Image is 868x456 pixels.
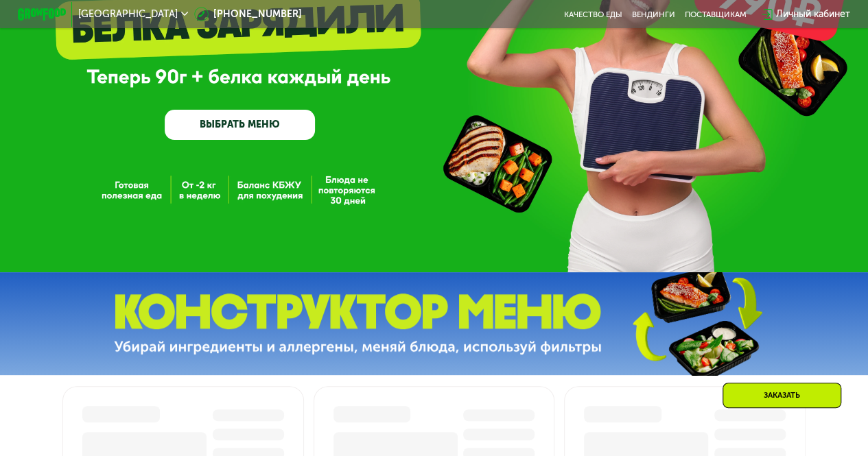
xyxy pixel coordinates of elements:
a: Вендинги [632,10,675,19]
span: [GEOGRAPHIC_DATA] [78,10,178,19]
a: [PHONE_NUMBER] [194,7,302,21]
div: поставщикам [685,10,747,19]
a: ВЫБРАТЬ МЕНЮ [165,110,315,140]
a: Качество еды [564,10,622,19]
div: Заказать [723,383,841,408]
div: Личный кабинет [776,7,850,21]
